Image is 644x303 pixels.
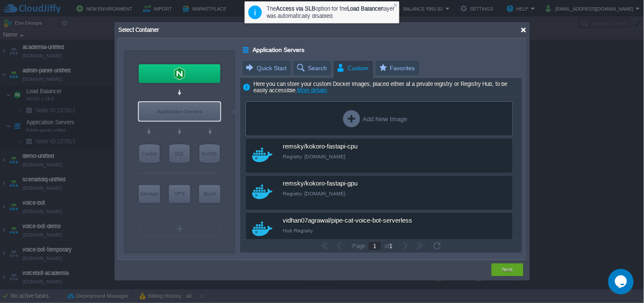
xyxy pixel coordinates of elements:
[169,144,190,163] div: SQL
[389,243,392,249] span: 1
[169,185,190,202] div: VPS
[336,61,369,76] span: Custom
[118,27,159,33] span: Select Container
[267,5,395,20] div: The option for the layer was automatically disabled.
[608,269,636,294] iframe: chat widget
[283,190,487,197] div: Registry: [DOMAIN_NAME]
[382,243,395,249] div: of
[139,144,160,163] div: Cache
[200,144,220,163] div: NoSQL Databases
[296,61,327,75] span: Search
[252,222,273,236] img: docker-w48.svg
[139,220,220,237] div: Create New Layer
[343,110,407,127] div: Add New Image
[139,64,220,83] div: Load Balancer
[169,144,190,163] div: SQL Databases
[502,266,513,274] button: Next
[245,61,287,75] span: Quick Start
[243,44,250,55] div: Application Servers
[349,243,368,249] div: Page
[283,217,412,225] span: vidhan07agrawal/pipe-cat-voice-bot-serverless
[298,87,328,94] a: More details
[252,185,273,199] img: docker-w48.svg
[139,102,220,121] div: Application Servers
[283,143,357,151] span: remsky/kokoro-fastapi-cpu
[200,144,220,163] div: NoSQL
[199,185,220,203] div: Build Node
[283,153,487,160] div: Registry: [DOMAIN_NAME]
[347,6,382,12] b: Load Balancer
[139,185,160,203] div: Storage Containers
[276,6,315,12] b: Access via SLB
[283,227,487,234] div: Hub Registry
[199,185,220,202] div: Build
[240,78,522,97] div: Here you can store your custom Docker images, placed either at a private registry or Registry Hub...
[283,180,357,188] span: remsky/kokoro-fastapi-gpu
[378,61,415,75] span: Favorites
[139,185,160,202] div: Storage
[169,185,190,203] div: Elastic VPS
[252,148,273,162] img: docker-w48.svg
